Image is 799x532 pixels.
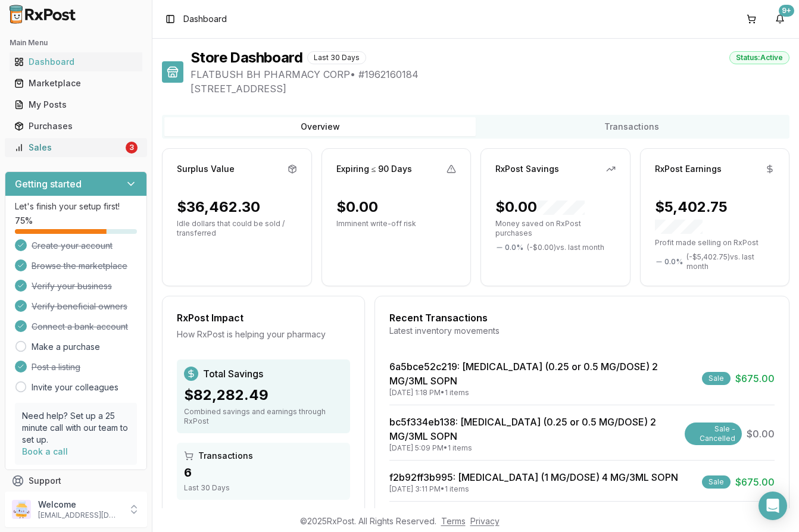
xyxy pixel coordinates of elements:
button: Support [5,470,147,492]
span: Browse the marketplace [32,260,127,272]
span: Verify beneficial owners [32,301,127,312]
span: Verify your business [32,280,112,292]
p: Need help? Set up a 25 minute call with our team to set up. [22,410,130,446]
p: Let's finish your setup first! [15,201,137,212]
span: Dashboard [183,13,227,25]
span: 0.0 % [664,257,683,267]
div: Purchases [14,120,138,132]
p: [EMAIL_ADDRESS][DOMAIN_NAME] [38,511,121,520]
button: Overview [164,117,476,136]
span: Total Savings [203,367,263,381]
button: Dashboard [5,52,147,71]
div: Last 30 Days [307,51,366,64]
div: 6 [184,464,343,481]
p: Imminent write-off risk [336,219,457,229]
h1: Store Dashboard [191,48,302,67]
span: ( - $5,402.75 ) vs. last month [686,252,775,271]
button: Sales3 [5,138,147,157]
div: How RxPost is helping your pharmacy [177,328,350,340]
button: Marketplace [5,74,147,93]
div: Dashboard [14,56,138,68]
a: Privacy [470,516,500,526]
p: Welcome [38,499,121,511]
a: f2b92ff3b995: [MEDICAL_DATA] (1 MG/DOSE) 4 MG/3ML SOPN [389,471,678,483]
div: Combined savings and earnings through RxPost [184,407,343,426]
img: RxPost Logo [5,5,81,24]
span: $675.00 [735,475,775,489]
h2: Main Menu [10,38,142,48]
span: FLATBUSH BH PHARMACY CORP • # 1962160184 [191,67,789,82]
a: Purchases [10,115,142,137]
div: Marketplace [14,77,138,89]
span: Post a listing [32,361,80,373]
div: [DATE] 5:09 PM • 1 items [389,443,680,453]
span: Create your account [32,240,113,252]
nav: breadcrumb [183,13,227,25]
span: ( - $0.00 ) vs. last month [527,243,604,252]
div: RxPost Savings [495,163,559,175]
span: 75 % [15,215,33,227]
span: Transactions [198,450,253,462]
div: RxPost Earnings [655,163,722,175]
span: $0.00 [747,427,775,441]
button: My Posts [5,95,147,114]
p: Profit made selling on RxPost [655,238,775,248]
a: 6a5bce52c219: [MEDICAL_DATA] (0.25 or 0.5 MG/DOSE) 2 MG/3ML SOPN [389,361,658,387]
span: $675.00 [735,371,775,386]
div: $0.00 [336,198,378,217]
a: Make a purchase [32,341,100,353]
a: Dashboard [10,51,142,73]
a: Terms [441,516,466,526]
div: Open Intercom Messenger [759,492,787,520]
div: Sales [14,142,123,154]
div: Status: Active [729,51,789,64]
div: $36,462.30 [177,198,260,217]
span: [STREET_ADDRESS] [191,82,789,96]
div: My Posts [14,99,138,111]
p: Money saved on RxPost purchases [495,219,616,238]
button: Purchases [5,117,147,136]
div: $5,402.75 [655,198,775,236]
span: 0.0 % [505,243,523,252]
div: Sale [702,475,731,489]
div: 3 [126,142,138,154]
button: Transactions [476,117,787,136]
div: [DATE] 1:18 PM • 1 items [389,388,697,398]
button: 9+ [770,10,789,29]
h3: Getting started [15,177,82,191]
a: bc5f334eb138: [MEDICAL_DATA] (0.25 or 0.5 MG/DOSE) 2 MG/3ML SOPN [389,416,656,442]
img: User avatar [12,500,31,519]
a: Book a call [22,446,68,456]
div: $0.00 [495,198,585,217]
a: Sales3 [10,137,142,158]
div: Surplus Value [177,163,235,175]
a: Marketplace [10,73,142,94]
p: Idle dollars that could be sold / transferred [177,219,297,238]
span: Connect a bank account [32,321,128,333]
div: 9+ [779,5,794,17]
div: Last 30 Days [184,483,343,493]
div: Sale [702,372,731,385]
a: Invite your colleagues [32,381,118,393]
div: [DATE] 3:11 PM • 1 items [389,484,678,494]
div: Recent Transactions [389,311,775,325]
div: RxPost Impact [177,311,350,325]
div: $82,282.49 [184,386,343,405]
div: Latest inventory movements [389,325,775,337]
a: My Posts [10,94,142,115]
div: Expiring ≤ 90 Days [336,163,413,175]
div: Sale - Cancelled [685,423,742,445]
